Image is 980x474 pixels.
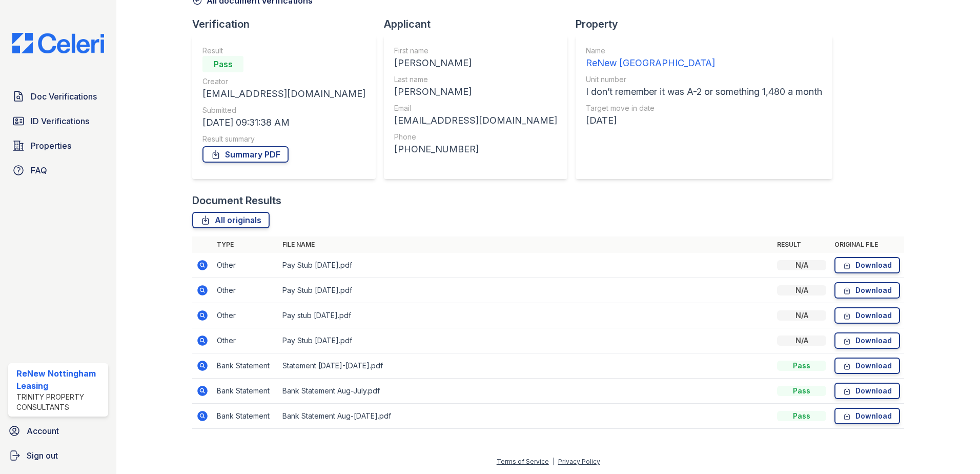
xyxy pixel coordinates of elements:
[202,46,365,56] div: Result
[278,236,773,253] th: File name
[394,46,557,56] div: First name
[834,383,900,399] a: Download
[192,212,270,228] a: All originals
[213,353,278,379] td: Bank Statement
[586,46,822,56] div: Name
[192,193,281,208] div: Document Results
[213,253,278,278] td: Other
[202,134,365,144] div: Result summary
[586,103,822,113] div: Target move in date
[777,285,826,295] div: N/A
[394,56,557,70] div: [PERSON_NAME]
[8,160,108,181] a: FAQ
[31,140,71,152] span: Properties
[834,408,900,424] a: Download
[213,379,278,404] td: Bank Statement
[278,278,773,303] td: Pay Stub [DATE].pdf
[553,458,555,465] div: |
[777,335,826,346] div: N/A
[31,90,97,103] span: Doc Verifications
[4,445,112,466] a: Sign out
[834,257,900,273] a: Download
[31,115,89,127] span: ID Verifications
[213,328,278,353] td: Other
[777,361,826,371] div: Pass
[202,146,289,163] a: Summary PDF
[202,56,243,72] div: Pass
[16,392,104,412] div: Trinity Property Consultants
[586,85,822,99] div: I don’t remember it was A-2 or something 1,480 a month
[213,236,278,253] th: Type
[394,74,557,85] div: Last name
[394,113,557,128] div: [EMAIL_ADDRESS][DOMAIN_NAME]
[586,46,822,70] a: Name ReNew [GEOGRAPHIC_DATA]
[278,328,773,353] td: Pay Stub [DATE].pdf
[834,358,900,374] a: Download
[586,74,822,85] div: Unit number
[213,404,278,429] td: Bank Statement
[830,236,904,253] th: Original file
[773,236,830,253] th: Result
[777,411,826,421] div: Pass
[4,421,112,441] a: Account
[394,142,557,156] div: [PHONE_NUMBER]
[834,332,900,349] a: Download
[394,132,557,142] div: Phone
[777,310,826,321] div: N/A
[777,260,826,270] div: N/A
[8,86,108,107] a: Doc Verifications
[777,386,826,396] div: Pass
[4,33,112,53] img: CE_Logo_Blue-a8612792a0a2168367f1c8372b55b34899dd931a85d93a1a3d3e32e68fde9ad4.png
[278,253,773,278] td: Pay Stub [DATE].pdf
[278,379,773,404] td: Bank Statement Aug-July.pdf
[834,307,900,324] a: Download
[586,56,822,70] div: ReNew [GEOGRAPHIC_DATA]
[384,17,576,31] div: Applicant
[278,404,773,429] td: Bank Statement Aug-[DATE].pdf
[586,113,822,128] div: [DATE]
[278,353,773,379] td: Statement [DATE]-[DATE].pdf
[394,103,557,113] div: Email
[497,458,549,465] a: Terms of Service
[202,87,365,101] div: [EMAIL_ADDRESS][DOMAIN_NAME]
[8,135,108,156] a: Properties
[558,458,600,465] a: Privacy Policy
[202,115,365,130] div: [DATE] 09:31:38 AM
[8,111,108,131] a: ID Verifications
[213,278,278,303] td: Other
[27,449,58,462] span: Sign out
[394,85,557,99] div: [PERSON_NAME]
[202,105,365,115] div: Submitted
[192,17,384,31] div: Verification
[31,164,47,176] span: FAQ
[16,367,104,392] div: ReNew Nottingham Leasing
[202,76,365,87] div: Creator
[27,425,59,437] span: Account
[278,303,773,328] td: Pay stub [DATE].pdf
[834,282,900,299] a: Download
[213,303,278,328] td: Other
[576,17,841,31] div: Property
